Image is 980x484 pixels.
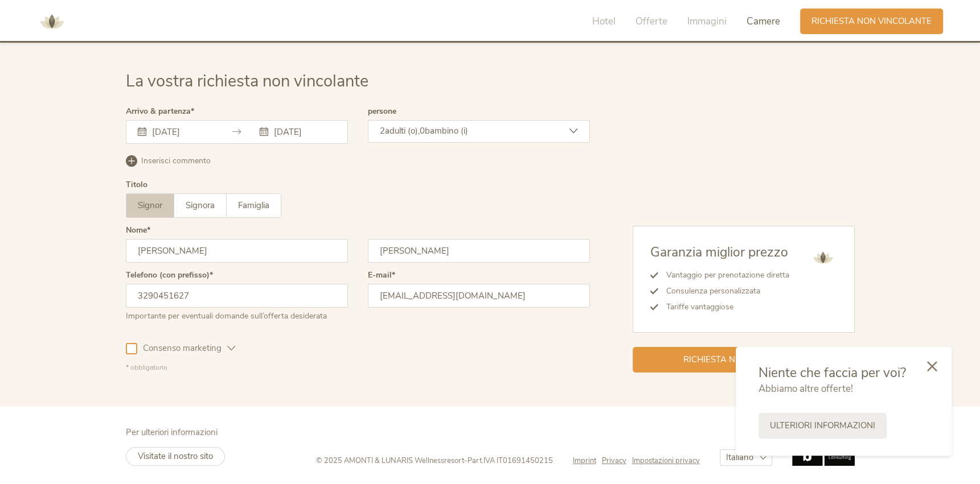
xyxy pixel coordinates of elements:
[126,427,218,438] span: Per ulteriori informazioni
[368,107,396,115] label: persone
[758,413,887,439] a: Ulteriori informazioni
[126,284,348,308] input: Telefono (con prefisso)
[573,456,596,466] span: Imprint
[137,342,227,354] span: Consenso marketing
[35,5,69,39] img: AMONTI & LUNARIS Wellnessresort
[138,200,162,211] span: Signor
[658,283,789,299] li: Consulenza personalizzata
[368,239,590,263] input: Cognome
[126,271,213,279] label: Telefono (con prefisso)
[126,226,150,234] label: Nome
[238,200,269,211] span: Famiglia
[602,456,632,466] a: Privacy
[186,200,215,211] span: Signora
[420,125,425,136] span: 0
[602,456,626,466] span: Privacy
[811,15,932,27] span: Richiesta non vincolante
[635,15,667,28] span: Offerte
[650,243,788,261] span: Garanzia miglior prezzo
[425,125,468,136] span: bambino (i)
[658,299,789,315] li: Tariffe vantaggiose
[126,70,368,92] span: La vostra richiesta non vincolante
[573,456,602,466] a: Imprint
[464,456,468,466] span: -
[770,420,875,432] span: Ulteriori informazioni
[687,15,727,28] span: Immagini
[126,107,194,115] label: Arrivo & partenza
[141,155,211,167] span: Inserisci commento
[126,181,147,189] div: Titolo
[35,17,69,25] a: AMONTI & LUNARIS Wellnessresort
[758,364,906,382] span: Niente che faccia per voi?
[758,382,853,395] span: Abbiamo altre offerte!
[747,15,780,28] span: Camere
[368,284,590,308] input: E-mail
[271,126,336,138] input: Partenza
[592,15,616,28] span: Hotel
[126,308,348,322] div: Importante per eventuali domande sull’offerta desiderata
[126,239,348,263] input: Nome
[149,126,214,138] input: Arrivo
[385,125,420,136] span: adulti (o),
[368,271,395,279] label: E-mail
[683,354,803,366] span: Richiesta non vincolante
[658,267,789,283] li: Vantaggio per prenotazione diretta
[316,456,464,466] span: © 2025 AMONTI & LUNARIS Wellnessresort
[126,363,590,373] div: * obbligatorio
[380,125,385,136] span: 2
[809,243,837,272] img: AMONTI & LUNARIS Wellnessresort
[138,450,213,462] span: Visitate il nostro sito
[468,456,553,466] span: Part.IVA IT01691450215
[632,456,700,466] a: Impostazioni privacy
[126,447,225,466] a: Visitate il nostro sito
